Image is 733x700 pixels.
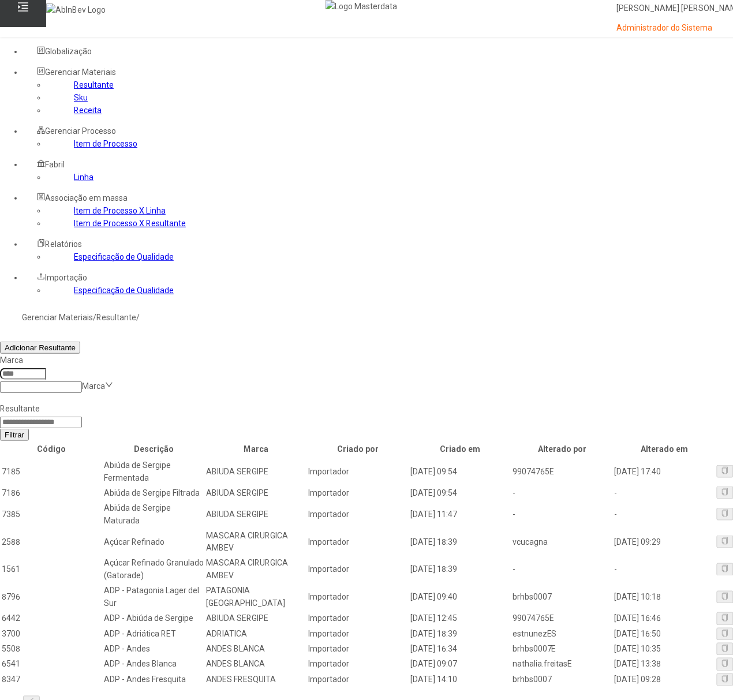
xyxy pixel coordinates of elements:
[46,3,106,16] img: AbInBev Logo
[512,556,613,583] td: -
[410,612,511,626] td: [DATE] 12:45
[103,642,204,656] td: ADP - Andes
[205,458,306,485] td: ABIUDA SERGIPE
[512,458,613,485] td: 99074765E
[1,486,102,500] td: 7186
[614,442,715,456] th: Alterado em
[308,486,409,500] td: Importador
[45,160,65,169] span: Fabril
[74,206,166,215] a: Item de Processo X Linha
[410,442,511,456] th: Criado em
[614,501,715,527] td: -
[74,106,102,115] a: Receita
[308,612,409,626] td: Importador
[205,627,306,641] td: ADRIATICA
[308,442,409,456] th: Criado por
[308,556,409,583] td: Importador
[22,313,93,322] a: Gerenciar Materiais
[103,673,204,687] td: ADP - Andes Fresquita
[614,458,715,485] td: [DATE] 17:40
[410,642,511,656] td: [DATE] 16:34
[103,627,204,641] td: ADP - Adriática RET
[205,584,306,611] td: PATAGONIA [GEOGRAPHIC_DATA]
[103,501,204,527] td: Abiúda de Sergipe Maturada
[614,627,715,641] td: [DATE] 16:50
[74,252,174,261] a: Especificação de Qualidade
[410,627,511,641] td: [DATE] 18:39
[410,584,511,611] td: [DATE] 09:40
[74,80,114,89] a: Resultante
[103,612,204,626] td: ADP - Abiúda de Sergipe
[1,627,102,641] td: 3700
[103,584,204,611] td: ADP - Patagonia Lager del Sur
[103,657,204,671] td: ADP - Andes Blanca
[103,529,204,555] td: Açúcar Refinado
[614,529,715,555] td: [DATE] 09:29
[308,657,409,671] td: Importador
[5,431,24,439] span: Filtrar
[512,642,613,656] td: brhbs0007E
[308,642,409,656] td: Importador
[45,239,82,249] span: Relatórios
[614,486,715,500] td: -
[308,673,409,687] td: Importador
[5,343,76,352] span: Adicionar Resultante
[103,556,204,583] td: Açúcar Refinado Granulado (Gatorade)
[410,458,511,485] td: [DATE] 09:54
[103,458,204,485] td: Abiúda de Sergipe Fermentada
[45,47,92,56] span: Globalização
[1,529,102,555] td: 2588
[308,529,409,555] td: Importador
[93,313,96,322] nz-breadcrumb-separator: /
[410,556,511,583] td: [DATE] 18:39
[74,286,174,295] a: Especificação de Qualidade
[1,657,102,671] td: 6541
[614,642,715,656] td: [DATE] 10:35
[136,313,140,322] nz-breadcrumb-separator: /
[512,486,613,500] td: -
[205,673,306,687] td: ANDES FRESQUITA
[308,458,409,485] td: Importador
[512,627,613,641] td: estnunezES
[410,673,511,687] td: [DATE] 14:10
[410,657,511,671] td: [DATE] 09:07
[410,486,511,500] td: [DATE] 09:54
[205,612,306,626] td: ABIUDA SERGIPE
[614,612,715,626] td: [DATE] 16:46
[512,584,613,611] td: brhbs0007
[512,612,613,626] td: 99074765E
[205,529,306,555] td: MASCARA CIRURGICA AMBEV
[205,442,306,456] th: Marca
[205,501,306,527] td: ABIUDA SERGIPE
[205,657,306,671] td: ANDES BLANCA
[1,458,102,485] td: 7185
[1,442,102,456] th: Código
[74,139,137,148] a: Item de Processo
[96,313,136,322] a: Resultante
[410,501,511,527] td: [DATE] 11:47
[512,501,613,527] td: -
[308,584,409,611] td: Importador
[1,501,102,527] td: 7385
[45,193,128,203] span: Associação em massa
[82,381,105,391] nz-select-placeholder: Marca
[512,529,613,555] td: vcucagna
[308,627,409,641] td: Importador
[614,673,715,687] td: [DATE] 09:28
[103,442,204,456] th: Descrição
[308,501,409,527] td: Importador
[45,273,87,282] span: Importação
[205,556,306,583] td: MASCARA CIRURGICA AMBEV
[74,219,186,228] a: Item de Processo X Resultante
[74,93,88,102] a: Sku
[74,173,94,182] a: Linha
[614,584,715,611] td: [DATE] 10:18
[614,556,715,583] td: -
[45,126,116,136] span: Gerenciar Processo
[614,657,715,671] td: [DATE] 13:38
[1,584,102,611] td: 8796
[1,556,102,583] td: 1561
[512,657,613,671] td: nathalia.freitasE
[410,529,511,555] td: [DATE] 18:39
[205,486,306,500] td: ABIUDA SERGIPE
